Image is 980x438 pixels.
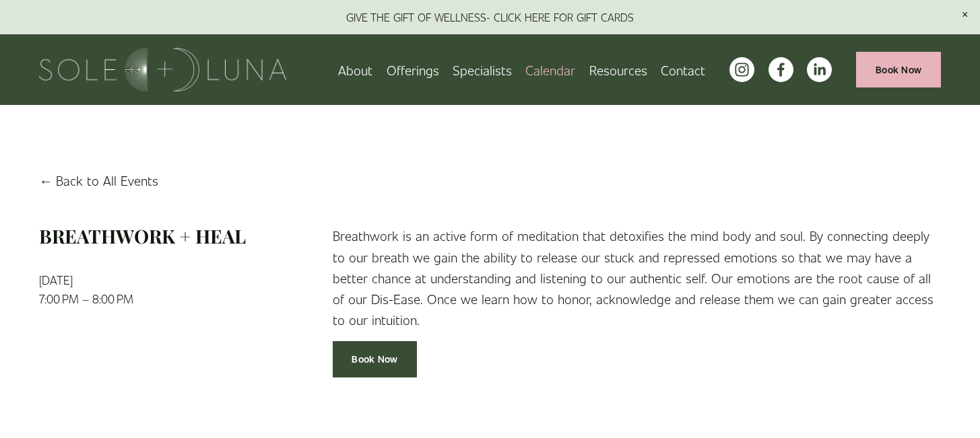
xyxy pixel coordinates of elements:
[729,57,754,82] a: instagram-unauth
[453,58,512,81] a: Specialists
[39,225,310,248] h1: BREATHWORK + HEAL
[333,341,417,377] a: Book Now
[387,59,439,80] span: Offerings
[589,59,647,80] span: Resources
[39,291,79,306] time: 7:00 PM
[333,225,941,330] p: Breathwork is an active form of meditation that detoxifies the mind body and soul. By connecting ...
[589,58,647,81] a: folder dropdown
[769,57,793,82] a: facebook-unauth
[39,48,286,92] img: Sole + Luna
[39,170,158,190] a: Back to All Events
[387,58,439,81] a: folder dropdown
[661,58,705,81] a: Contact
[338,58,372,81] a: About
[807,57,832,82] a: LinkedIn
[856,52,940,87] a: Book Now
[39,272,73,287] time: [DATE]
[525,58,575,81] a: Calendar
[92,291,133,306] time: 8:00 PM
